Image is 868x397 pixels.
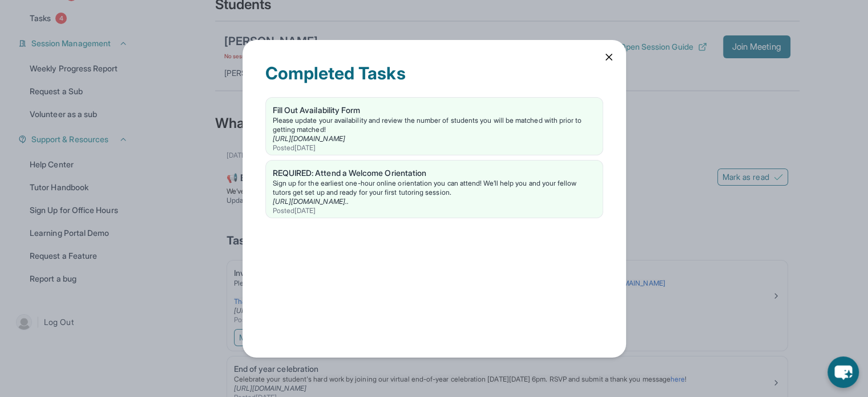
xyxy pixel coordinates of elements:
div: Sign up for the earliest one-hour online orientation you can attend! We’ll help you and your fell... [273,179,596,197]
div: Completed Tasks [265,63,603,97]
div: Please update your availability and review the number of students you will be matched with prior ... [273,116,596,134]
a: REQUIRED: Attend a Welcome OrientationSign up for the earliest one-hour online orientation you ca... [266,161,603,218]
a: Fill Out Availability FormPlease update your availability and review the number of students you w... [266,98,603,155]
a: [URL][DOMAIN_NAME] [273,134,345,143]
div: Posted [DATE] [273,206,596,215]
div: Fill Out Availability Form [273,105,596,116]
button: chat-button [827,356,859,388]
div: Posted [DATE] [273,143,596,153]
a: [URL][DOMAIN_NAME].. [273,197,349,206]
div: REQUIRED: Attend a Welcome Orientation [273,167,596,179]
